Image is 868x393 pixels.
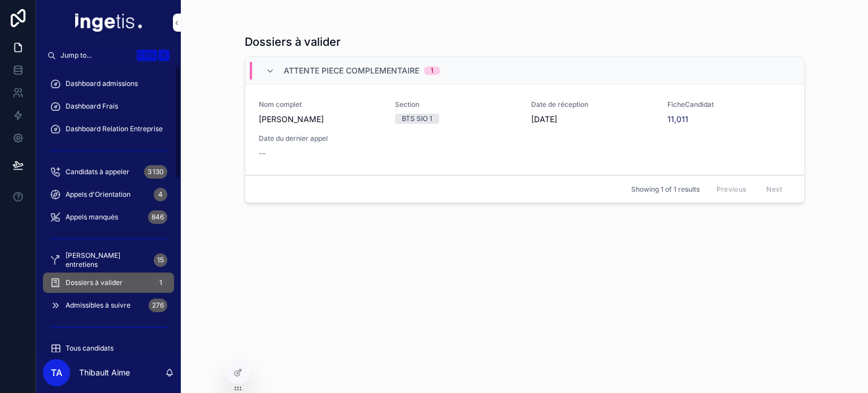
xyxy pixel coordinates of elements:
span: Dashboard Relation Entreprise [66,124,163,133]
div: 1 [154,276,167,290]
a: 11,011 [667,114,688,125]
a: Dashboard admissions [43,74,174,94]
span: Nom complet [259,100,381,109]
button: Jump to...CtrlK [43,45,174,66]
span: Dossiers à valider [66,278,123,287]
span: Date de réception [531,100,654,109]
span: FicheCandidat [667,100,790,109]
span: Date du dernier appel [259,134,381,143]
a: Candidats à appeler3 130 [43,162,174,182]
a: Nom complet[PERSON_NAME]SectionBTS SIO 1Date de réception[DATE]FicheCandidat11,011Date du dernier... [245,84,804,175]
span: Section [395,100,518,109]
a: Appels manqués846 [43,207,174,227]
a: Admissibles à suivre276 [43,295,174,316]
span: [DATE] [531,114,654,125]
p: Thibault Aime [79,367,130,378]
a: Dashboard Frais [43,96,174,116]
span: Ctrl [137,50,157,61]
span: Dashboard Frais [66,102,118,111]
div: 846 [148,210,167,224]
a: Dashboard Relation Entreprise [43,119,174,139]
img: App logo [75,14,142,32]
span: Appels manqués [66,213,118,222]
div: 276 [149,299,167,312]
span: TA [51,366,62,379]
span: [PERSON_NAME] entretiens [66,251,149,269]
span: K [159,51,168,60]
h1: Dossiers à valider [245,34,341,50]
div: 1 [431,66,433,75]
span: Attente piece complementaire [284,65,419,76]
span: Dashboard admissions [66,79,138,88]
a: Dossiers à valider1 [43,273,174,293]
a: Appels d'Orientation4 [43,184,174,205]
span: Jump to... [60,51,132,60]
div: 15 [154,253,167,267]
span: Candidats à appeler [66,167,129,176]
span: Tous candidats [66,344,114,353]
div: scrollable content [36,66,181,352]
div: BTS SIO 1 [402,114,432,124]
span: Showing 1 of 1 results [631,185,700,194]
span: -- [259,148,266,159]
div: 3 130 [144,165,167,179]
a: [PERSON_NAME] entretiens15 [43,250,174,270]
span: [PERSON_NAME] [259,114,381,125]
div: 4 [154,188,167,201]
span: Admissibles à suivre [66,301,131,310]
span: Appels d'Orientation [66,190,131,199]
a: Tous candidats [43,338,174,359]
